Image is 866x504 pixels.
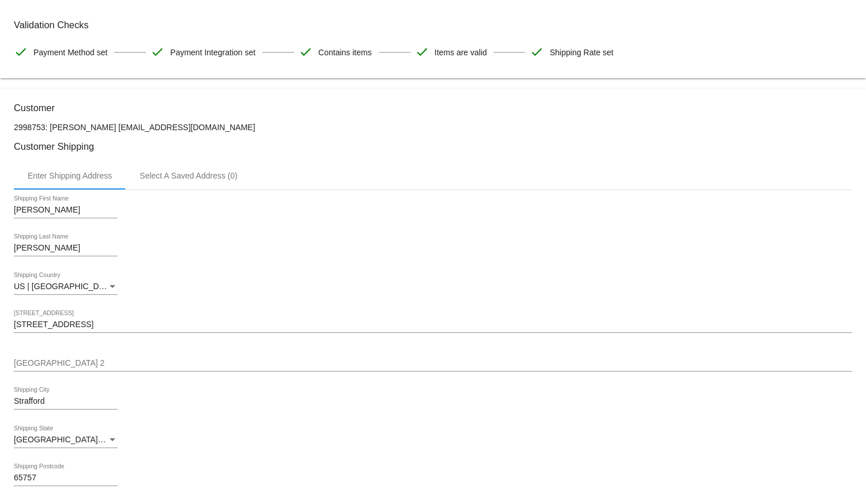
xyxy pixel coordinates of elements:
div: Select A Saved Address (0) [140,171,238,180]
input: Shipping Street 1 [14,320,852,329]
mat-icon: check [14,45,28,59]
mat-select: Shipping State [14,435,118,445]
input: Shipping City [14,397,118,406]
span: US | [GEOGRAPHIC_DATA] [14,282,116,291]
h3: Customer [14,103,852,113]
mat-icon: check [415,45,429,59]
p: 2998753: [PERSON_NAME] [EMAIL_ADDRESS][DOMAIN_NAME] [14,123,852,132]
mat-icon: check [150,45,164,59]
span: Contains items [318,40,372,65]
input: Shipping Last Name [14,244,118,253]
mat-select: Shipping Country [14,282,118,291]
input: Shipping Postcode [14,473,118,483]
span: Payment Method set [33,40,107,65]
h3: Validation Checks [14,20,852,31]
span: Shipping Rate set [549,40,613,65]
input: Shipping First Name [14,206,118,215]
span: [GEOGRAPHIC_DATA] | [US_STATE] [14,435,149,444]
span: Items are valid [435,40,487,65]
span: Payment Integration set [170,40,255,65]
input: Shipping Street 2 [14,359,852,368]
h3: Customer Shipping [14,141,852,152]
mat-icon: check [299,45,312,59]
div: Enter Shipping Address [28,171,112,180]
mat-icon: check [530,45,544,59]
